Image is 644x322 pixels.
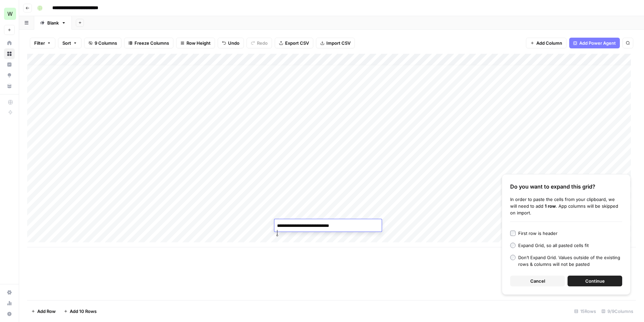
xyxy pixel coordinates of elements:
button: 9 Columns [84,38,121,48]
button: Row Height [176,38,215,48]
span: Undo [228,40,239,46]
button: Cancel [510,276,565,286]
span: W [7,10,13,18]
span: Cancel [530,278,545,284]
button: Sort [58,38,82,48]
button: Add Power Agent [569,38,620,48]
span: Freeze Columns [135,40,169,46]
span: Add Column [536,40,562,46]
span: Add Power Agent [579,40,616,46]
button: Redo [247,38,272,48]
span: Add Row [37,308,56,315]
button: Undo [218,38,244,48]
button: Filter [30,38,55,48]
span: Add 10 Rows [70,308,97,315]
div: First row is header [518,230,557,237]
input: Expand Grid, so all pasted cells fit [510,243,516,248]
span: Filter [34,40,45,46]
button: Add 10 Rows [60,306,101,317]
button: Workspace: Workspace1 [4,5,15,22]
span: Row Height [186,40,211,46]
button: Freeze Columns [124,38,173,48]
a: Your Data [4,81,15,91]
span: Import CSV [326,40,351,46]
span: Export CSV [285,40,309,46]
a: Opportunities [4,70,15,81]
input: First row is header [510,231,516,236]
span: 9 Columns [95,40,117,46]
span: Sort [62,40,71,46]
div: Don’t Expand Grid. Values outside of the existing rows & columns will not be pasted [518,254,622,268]
a: Blank [34,16,72,30]
a: Home [4,38,15,48]
a: Insights [4,59,15,70]
a: Settings [4,287,15,298]
div: 9/9 Columns [599,306,636,317]
span: Continue [585,278,605,284]
button: Continue [568,276,622,286]
div: Expand Grid, so all pasted cells fit [518,242,589,249]
a: Usage [4,298,15,309]
span: Redo [257,40,268,46]
div: In order to paste the cells from your clipboard, we will need to add . App columns will be skippe... [510,196,622,216]
b: 1 row [545,203,556,209]
button: Add Column [526,38,567,48]
button: Export CSV [275,38,313,48]
div: Do you want to expand this grid? [510,183,622,191]
button: Add Row [27,306,60,317]
div: 15 Rows [572,306,599,317]
button: Import CSV [316,38,355,48]
button: Help + Support [4,309,15,319]
div: Blank [47,19,59,26]
a: Browse [4,48,15,59]
input: Don’t Expand Grid. Values outside of the existing rows & columns will not be pasted [510,255,516,260]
